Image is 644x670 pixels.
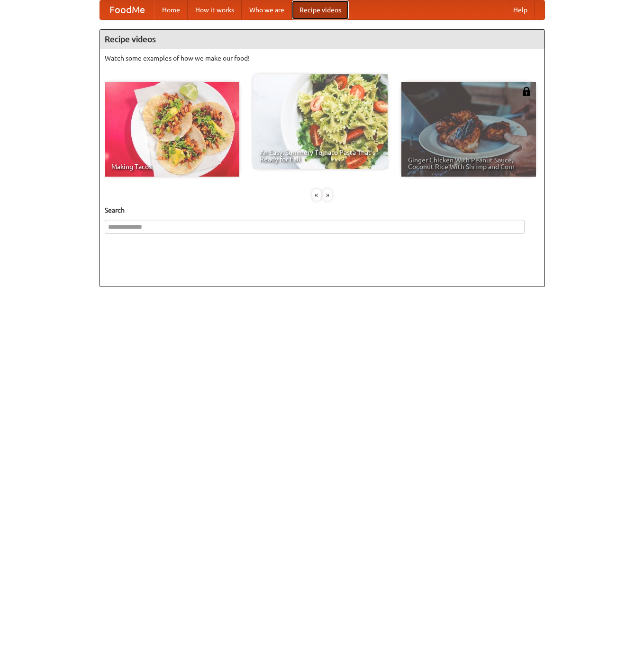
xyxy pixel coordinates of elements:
a: Help [506,0,535,19]
div: « [312,189,321,201]
img: 483408.png [522,87,531,96]
a: How it works [188,0,242,19]
h4: Recipe videos [100,30,544,49]
a: Recipe videos [292,0,349,19]
a: Who we are [242,0,292,19]
span: Making Tacos [111,163,233,170]
a: Making Tacos [105,82,239,177]
h5: Search [105,205,540,215]
p: Watch some examples of how we make our food! [105,54,540,63]
a: FoodMe [100,0,154,19]
span: An Easy, Summery Tomato Pasta That's Ready for Fall [260,149,381,162]
a: An Easy, Summery Tomato Pasta That's Ready for Fall [253,74,388,169]
a: Home [154,0,188,19]
div: » [323,189,332,201]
